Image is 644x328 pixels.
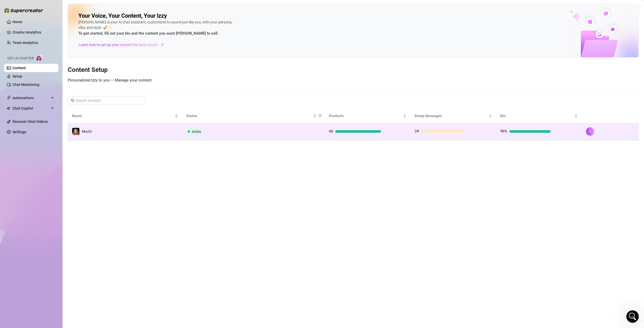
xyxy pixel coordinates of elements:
img: logo-BBDzfeDw.svg [4,8,43,13]
a: Learn how to set up your content for best results [78,41,168,49]
span: arrow-right [160,42,165,47]
th: Products [325,109,410,123]
img: Chat Copilot [7,106,10,110]
strong: To get started, fill out your bio and the content you want [PERSON_NAME] to sell. [78,31,218,36]
span: Mochi [82,129,92,134]
span: Bump Messages [415,113,488,119]
img: Mochi [72,128,79,135]
span: right [588,130,592,133]
a: Chat Monitoring [12,83,39,87]
span: 96% [500,129,507,134]
div: [PERSON_NAME] is your AI chat assistant, customized to sound just like you, with your persona, vi... [78,20,235,37]
span: thunderbolt [7,96,11,100]
img: ai-chatter-content-library-cLFOSyPT.png [558,4,639,57]
a: Home [12,20,22,24]
span: Bio [500,113,573,119]
button: right [586,127,594,136]
th: Bump Messages [410,109,496,123]
img: AI Chatter [36,54,44,61]
span: Personalized Izzy to you — Manage your content. [68,78,153,83]
span: Automations [12,94,49,102]
a: Setup [12,74,22,78]
th: Bio [496,109,582,123]
span: filter [318,114,322,117]
span: Active [192,130,201,134]
span: Products [329,113,402,119]
a: Team Analytics [12,41,38,45]
span: Status [186,113,312,119]
h2: Your Voice, Your Content, Your Izzy [78,12,167,20]
span: search [71,99,74,102]
a: Discover Viral Videos [12,119,48,124]
a: Settings [12,130,26,134]
span: 66 [329,129,333,134]
span: Izzy AI Chatter [7,56,34,61]
span: 24 [415,129,419,134]
th: Name [68,109,182,123]
a: Creator Analytics [12,28,54,36]
th: Status [182,109,325,123]
iframe: Intercom live chat [626,310,639,323]
span: Chat Copilot [12,104,49,112]
h3: Content Setup [68,66,639,74]
span: filter [317,112,323,120]
span: Learn how to set up your content for best results [79,42,158,48]
input: Search account [76,98,139,103]
a: Content [12,66,26,70]
span: Name [72,113,174,119]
